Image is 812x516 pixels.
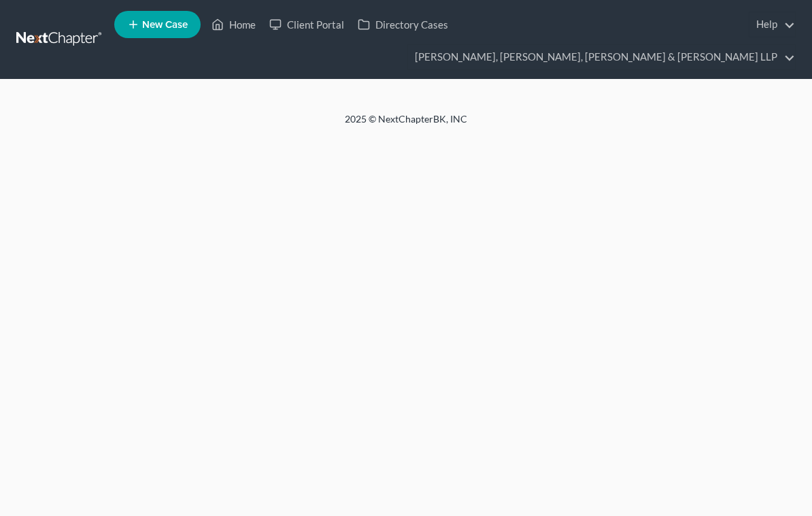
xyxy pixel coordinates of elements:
a: Client Portal [263,12,351,37]
a: Directory Cases [351,12,455,37]
a: Help [749,12,795,37]
div: 2025 © NextChapterBK, INC [80,112,732,137]
a: [PERSON_NAME], [PERSON_NAME], [PERSON_NAME] & [PERSON_NAME] LLP [408,45,795,69]
new-legal-case-button: New Case [114,11,201,38]
a: Home [205,12,263,37]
